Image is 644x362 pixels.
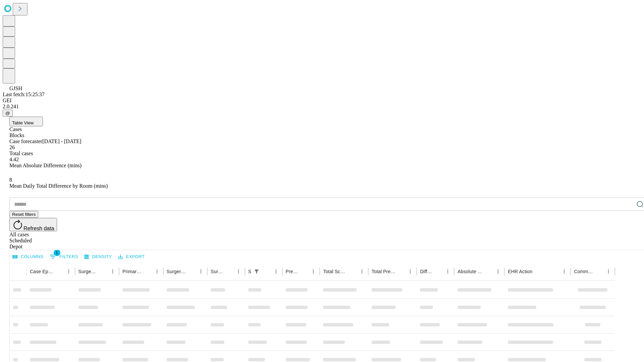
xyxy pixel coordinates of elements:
button: Sort [143,267,152,276]
button: Select columns [11,252,45,262]
button: Export [116,252,146,262]
span: Last fetch: 15:25:37 [3,92,45,97]
span: Reset filters [12,212,36,217]
button: Sort [533,267,542,276]
button: Menu [406,267,415,276]
span: 8 [9,177,12,183]
span: 26 [9,144,15,150]
div: Surgery Name [167,269,186,274]
button: Sort [348,267,357,276]
div: Comments [574,269,593,274]
button: Density [83,252,114,262]
div: GEI [3,98,641,104]
button: Menu [357,267,367,276]
button: Sort [434,267,443,276]
button: Menu [309,267,318,276]
button: Menu [234,267,243,276]
button: Menu [443,267,452,276]
div: Scheduled In Room Duration [248,269,251,274]
div: Predicted In Room Duration [286,269,299,274]
button: Menu [64,267,73,276]
button: Menu [108,267,117,276]
button: Refresh data [9,218,57,231]
button: Reset filters [9,211,38,218]
button: Menu [559,267,569,276]
button: Show filters [252,267,261,276]
button: Menu [604,267,613,276]
button: Sort [484,267,493,276]
button: Sort [55,267,64,276]
button: Menu [271,267,281,276]
span: GJSH [9,85,22,91]
div: Surgeon Name [78,269,98,274]
div: Case Epic Id [30,269,54,274]
button: Sort [299,267,309,276]
span: @ [5,111,10,116]
div: Total Predicted Duration [372,269,396,274]
div: 2.0.241 [3,104,641,110]
button: Table View [9,117,43,126]
span: Refresh data [23,226,54,231]
button: Sort [224,267,234,276]
button: Sort [187,267,196,276]
div: Surgery Date [211,269,224,274]
span: Mean Absolute Difference (mins) [9,163,82,168]
button: Sort [594,267,604,276]
button: Sort [262,267,271,276]
button: Show filters [48,251,80,262]
button: Menu [493,267,503,276]
span: Total cases [9,150,33,156]
button: Menu [152,267,162,276]
div: Difference [420,269,433,274]
span: 4.42 [9,157,19,162]
div: Primary Service [122,269,142,274]
div: EHR Action [508,269,532,274]
span: Table View [12,120,34,125]
div: Absolute Difference [458,269,483,274]
div: Total Scheduled Duration [323,269,347,274]
span: Case forecaster [9,138,42,144]
button: Menu [196,267,206,276]
span: [DATE] - [DATE] [42,138,81,144]
button: Sort [396,267,406,276]
span: 1 [54,249,60,256]
span: Mean Daily Total Difference by Room (mins) [9,183,108,189]
button: @ [3,110,13,117]
button: Sort [99,267,108,276]
div: 1 active filter [252,267,261,276]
